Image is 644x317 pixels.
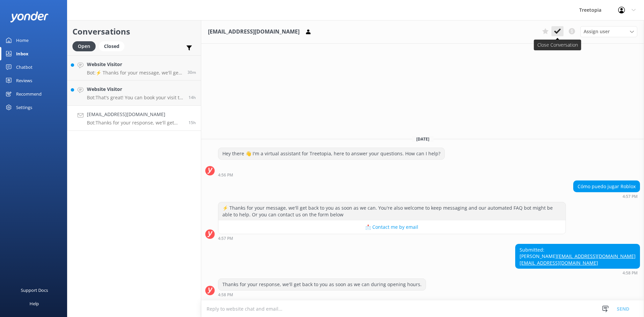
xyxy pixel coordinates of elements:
[67,106,201,131] a: [EMAIL_ADDRESS][DOMAIN_NAME]Bot:Thanks for your response, we'll get back to you as soon as we can...
[99,42,128,50] a: Closed
[218,236,233,241] strong: 4:57 PM
[189,120,196,125] span: Sep 19 2025 04:58pm (UTC -06:00) America/Mexico_City
[16,47,29,60] div: Inbox
[218,236,566,241] div: Sep 19 2025 04:57pm (UTC -06:00) America/Mexico_City
[218,220,566,234] button: 📩 Contact me by email
[515,270,640,275] div: Sep 19 2025 04:58pm (UTC -06:00) America/Mexico_City
[218,292,426,297] div: Sep 19 2025 04:58pm (UTC -06:00) America/Mexico_City
[208,28,300,36] h3: [EMAIL_ADDRESS][DOMAIN_NAME]
[218,148,444,159] div: Hey there 👋 I'm a virtual assistant for Treetopia, here to answer your questions. How can I help?
[218,202,566,220] div: ⚡ Thanks for your message, we'll get back to you as soon as we can. You're also welcome to keep m...
[10,11,49,22] img: yonder-white-logo.png
[16,60,33,74] div: Chatbot
[67,81,201,106] a: Website VisitorBot:That's great! You can book your visit to [GEOGRAPHIC_DATA] through our website...
[218,173,233,177] strong: 4:56 PM
[87,61,182,68] h4: Website Visitor
[623,195,638,199] strong: 4:57 PM
[412,136,433,142] span: [DATE]
[67,55,201,81] a: Website VisitorBot:⚡ Thanks for your message, we'll get back to you as soon as we can. You're als...
[557,253,636,259] a: [EMAIL_ADDRESS][DOMAIN_NAME]
[72,25,196,38] h2: Conversations
[187,69,196,75] span: Sep 20 2025 08:26am (UTC -06:00) America/Mexico_City
[72,42,99,50] a: Open
[580,26,637,37] div: Assign User
[189,95,196,100] span: Sep 19 2025 06:45pm (UTC -06:00) America/Mexico_City
[16,74,32,87] div: Reviews
[218,172,445,177] div: Sep 19 2025 04:56pm (UTC -06:00) America/Mexico_City
[16,34,29,47] div: Home
[573,194,640,199] div: Sep 19 2025 04:57pm (UTC -06:00) America/Mexico_City
[623,271,638,275] strong: 4:58 PM
[72,41,96,51] div: Open
[87,70,182,76] p: Bot: ⚡ Thanks for your message, we'll get back to you as soon as we can. You're also welcome to k...
[516,244,640,269] div: Submitted: [PERSON_NAME]
[87,86,183,93] h4: Website Visitor
[87,120,183,126] p: Bot: Thanks for your response, we'll get back to you as soon as we can during opening hours.
[87,95,183,101] p: Bot: That's great! You can book your visit to [GEOGRAPHIC_DATA] through our website. If you need ...
[99,41,124,51] div: Closed
[30,297,39,310] div: Help
[87,111,183,118] h4: [EMAIL_ADDRESS][DOMAIN_NAME]
[16,101,32,114] div: Settings
[520,260,598,266] a: [EMAIL_ADDRESS][DOMAIN_NAME]
[574,181,640,192] div: Cómo puedo jugar Roblox
[21,283,48,297] div: Support Docs
[16,87,42,101] div: Recommend
[584,28,610,35] span: Assign user
[218,293,233,297] strong: 4:58 PM
[218,279,426,290] div: Thanks for your response, we'll get back to you as soon as we can during opening hours.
